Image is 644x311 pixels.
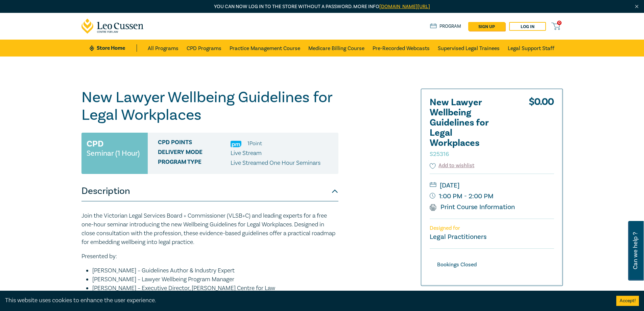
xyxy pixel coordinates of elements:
[557,21,562,25] span: 0
[148,40,178,57] a: All Programs
[430,162,475,170] button: Add to wishlist
[5,296,606,305] div: This website uses cookies to enhance the user experience.
[430,180,554,191] small: [DATE]
[231,159,320,168] p: Live Streamed One Hour Seminars
[158,139,231,148] span: CPD Points
[430,191,554,202] small: 1:00 PM - 2:00 PM
[81,89,338,124] h1: New Lawyer Wellbeing Guidelines for Legal Workplaces
[379,3,430,10] a: [DOMAIN_NAME][URL]
[509,22,546,31] a: Log in
[87,150,140,157] small: Seminar (1 Hour)
[87,138,103,150] h3: CPD
[430,203,515,212] a: Print Course Information
[247,139,262,148] li: 1 Point
[92,284,338,293] li: [PERSON_NAME] – Executive Director, [PERSON_NAME] Centre for Law
[90,44,137,52] a: Store Home
[187,40,221,57] a: CPD Programs
[231,141,241,147] img: Practice Management & Business Skills
[81,181,338,201] button: Description
[616,296,639,306] button: Accept cookies
[158,159,231,168] span: Program type
[430,225,554,231] p: Designed for
[430,260,484,269] div: Bookings Closed
[158,149,231,158] span: Delivery Mode
[430,232,486,241] small: Legal Practitioners
[308,40,364,57] a: Medicare Billing Course
[81,212,338,247] p: Join the Victorian Legal Services Board + Commissioner (VLSB+C) and leading experts for a free on...
[529,97,554,162] div: $ 0.00
[634,4,640,9] img: Close
[373,40,430,57] a: Pre-Recorded Webcasts
[468,22,505,31] a: sign up
[430,150,449,158] small: S25316
[508,40,554,57] a: Legal Support Staff
[632,225,639,276] span: Can we help ?
[438,40,500,57] a: Supervised Legal Trainees
[92,275,338,284] li: [PERSON_NAME] – Lawyer Wellbeing Program Manager
[231,149,262,157] span: Live Stream
[81,252,338,261] p: Presented by:
[92,266,338,275] li: [PERSON_NAME] – Guidelines Author & Industry Expert
[430,97,504,158] h2: New Lawyer Wellbeing Guidelines for Legal Workplaces
[81,3,563,10] p: You can now log in to the store without a password. More info
[230,40,300,57] a: Practice Management Course
[430,23,461,30] a: Program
